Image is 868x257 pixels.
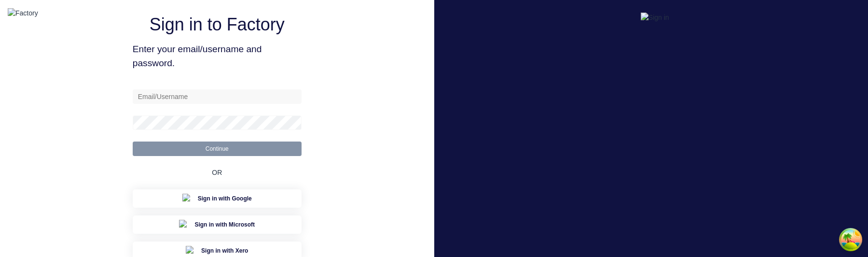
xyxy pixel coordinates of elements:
img: Sign in [641,13,669,23]
img: Google Sign in [182,194,192,203]
h1: Sign in to Factory [150,14,285,35]
img: Xero Sign in [186,246,195,256]
span: Enter your email/username and password. [133,43,302,71]
button: Google Sign inSign in with Google [133,189,302,208]
img: Factory [8,8,38,18]
div: OR [212,156,222,189]
button: Continue [133,142,302,156]
button: Open Tanstack query devtools [841,230,860,249]
button: Microsoft Sign inSign in with Microsoft [133,215,302,234]
input: Email/Username [133,89,302,104]
img: Microsoft Sign in [179,220,189,229]
span: Sign in with Microsoft [194,220,255,229]
span: Sign in with Google [198,194,252,203]
span: Sign in with Xero [201,246,248,255]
